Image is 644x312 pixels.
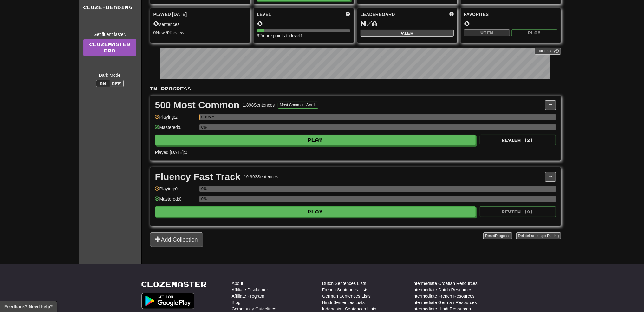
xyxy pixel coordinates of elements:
div: Fluency Fast Track [155,172,241,182]
a: Blog [232,299,241,306]
a: Hindi Sentences Lists [322,299,365,306]
button: Off [110,80,124,87]
button: On [96,80,110,87]
button: Review (0) [480,206,556,217]
img: Get it on Google Play [141,293,195,309]
span: Language Pairing [529,234,559,238]
div: Playing: 0 [155,186,196,196]
a: German Sentences Lists [322,293,371,299]
div: Favorites [464,11,557,17]
button: DeleteLanguage Pairing [516,232,561,239]
a: Intermediate Dutch Resources [413,287,472,293]
span: Leaderboard [361,11,395,17]
div: 500 Most Common [155,100,240,110]
div: New / Review [153,30,247,36]
span: Progress [495,234,510,238]
strong: 0 [153,30,156,35]
a: Indonesian Sentences Lists [322,306,376,312]
a: Community Guidelines [232,306,276,312]
a: Affiliate Disclaimer [232,287,268,293]
button: Play [511,29,557,36]
p: In Progress [150,86,561,92]
button: Play [155,206,476,217]
button: Play [155,135,476,145]
div: 92 more points to level 1 [257,32,350,39]
button: Most Common Words [278,102,318,109]
div: 0 [257,19,350,27]
div: Playing: 2 [155,114,196,124]
button: Add Collection [150,232,203,247]
a: Intermediate German Resources [413,299,477,306]
strong: 0 [167,30,170,35]
a: About [232,280,244,287]
span: Score more points to level up [346,11,350,17]
button: Review (2) [480,135,556,145]
span: This week in points, UTC [449,11,454,17]
div: Mastered: 0 [155,196,196,206]
a: Clozemaster [141,280,207,288]
a: Intermediate Croatian Resources [413,280,478,287]
div: sentences [153,19,247,28]
a: French Sentences Lists [322,287,368,293]
div: 0 [464,19,557,27]
a: Intermediate French Resources [413,293,475,299]
div: 1.898 Sentences [243,102,275,108]
a: Dutch Sentences Lists [322,280,366,287]
span: Level [257,11,271,17]
button: Full History [535,48,561,55]
div: Mastered: 0 [155,124,196,135]
a: ClozemasterPro [83,39,136,56]
div: Dark Mode [83,72,136,78]
span: Open feedback widget [4,303,53,310]
button: View [464,29,510,36]
span: Played [DATE]: 0 [155,150,187,155]
button: ResetProgress [483,232,512,239]
span: 0 [153,19,159,28]
button: View [361,30,454,37]
a: Intermediate Hindi Resources [413,306,471,312]
span: N/A [361,19,378,28]
div: Get fluent faster. [83,31,136,37]
div: 19.993 Sentences [244,174,278,180]
a: Affiliate Program [232,293,264,299]
span: Played [DATE] [153,11,187,17]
